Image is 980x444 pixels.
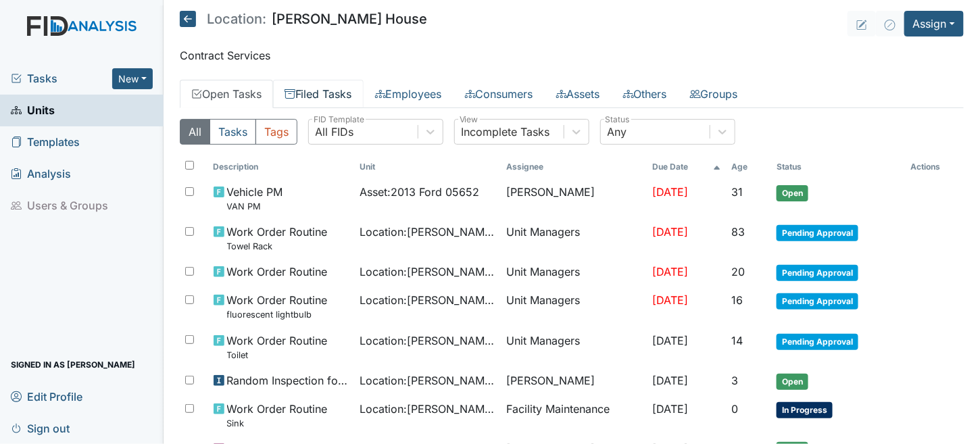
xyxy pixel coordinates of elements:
[210,119,256,145] button: Tasks
[777,293,858,310] span: Pending Approval
[501,395,647,435] td: Facility Maintenance
[316,124,354,140] div: All FIDs
[462,124,550,140] div: Incomplete Tasks
[732,334,743,347] span: 14
[11,132,80,153] span: Templates
[777,225,858,241] span: Pending Approval
[501,367,647,395] td: [PERSON_NAME]
[360,401,495,417] span: Location : [PERSON_NAME] House
[777,374,808,390] span: Open
[227,184,283,213] span: Vehicle PM VAN PM
[208,155,355,178] th: Toggle SortBy
[732,225,745,239] span: 83
[653,402,689,416] span: [DATE]
[653,265,689,278] span: [DATE]
[364,80,454,108] a: Employees
[777,334,858,350] span: Pending Approval
[777,402,833,418] span: In Progress
[180,11,428,27] h5: [PERSON_NAME] House
[904,11,964,36] button: Assign
[608,124,627,140] div: Any
[185,161,194,170] input: Toggle All Rows Selected
[360,292,495,308] span: Location : [PERSON_NAME] House
[360,372,495,389] span: Location : [PERSON_NAME] House
[360,184,479,200] span: Asset : 2013 Ford 05652
[360,332,495,349] span: Location : [PERSON_NAME] House
[905,155,964,178] th: Actions
[732,185,743,199] span: 31
[227,200,283,213] small: VAN PM
[727,155,771,178] th: Toggle SortBy
[11,386,82,407] span: Edit Profile
[227,292,328,321] span: Work Order Routine fluorescent lightbulb
[501,327,647,367] td: Unit Managers
[732,402,739,416] span: 0
[732,293,743,307] span: 16
[501,218,647,258] td: Unit Managers
[679,80,750,108] a: Groups
[653,334,689,347] span: [DATE]
[653,185,689,199] span: [DATE]
[227,417,328,430] small: Sink
[354,155,501,178] th: Toggle SortBy
[11,418,70,439] span: Sign out
[732,374,739,387] span: 3
[227,308,328,321] small: fluorescent lightbulb
[501,258,647,287] td: Unit Managers
[11,164,71,184] span: Analysis
[180,119,210,145] button: All
[227,332,328,362] span: Work Order Routine Toilet
[501,178,647,218] td: [PERSON_NAME]
[11,354,135,375] span: Signed in as [PERSON_NAME]
[227,264,328,280] span: Work Order Routine
[360,264,495,280] span: Location : [PERSON_NAME] House
[653,293,689,307] span: [DATE]
[227,349,328,362] small: Toilet
[653,374,689,387] span: [DATE]
[227,401,328,430] span: Work Order Routine Sink
[255,119,297,145] button: Tags
[180,80,273,108] a: Open Tasks
[545,80,612,108] a: Assets
[501,287,647,326] td: Unit Managers
[11,100,55,121] span: Units
[777,265,858,281] span: Pending Approval
[112,68,153,89] button: New
[501,155,647,178] th: Assignee
[227,372,349,389] span: Random Inspection for AM
[612,80,679,108] a: Others
[454,80,545,108] a: Consumers
[777,185,808,201] span: Open
[273,80,364,108] a: Filed Tasks
[180,47,964,64] p: Contract Services
[207,12,266,26] span: Location:
[360,224,495,240] span: Location : [PERSON_NAME] House
[771,155,905,178] th: Toggle SortBy
[180,119,297,145] div: Type filter
[227,224,328,253] span: Work Order Routine Towel Rack
[732,265,745,278] span: 20
[11,70,112,87] a: Tasks
[227,240,328,253] small: Towel Rack
[653,225,689,239] span: [DATE]
[647,155,727,178] th: Toggle SortBy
